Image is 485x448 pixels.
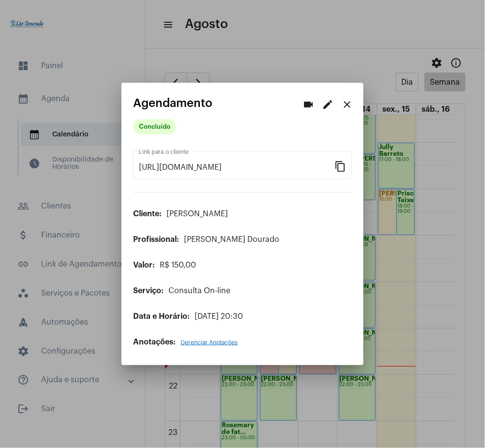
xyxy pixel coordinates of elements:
span: Anotações: [133,338,176,346]
mat-icon: close [341,99,353,110]
span: Data e Horário: [133,313,190,320]
span: Gerenciar Anotações [181,340,238,345]
mat-icon: content_copy [334,160,346,172]
mat-icon: videocam [303,99,314,110]
span: [DATE] 20:30 [195,313,243,320]
span: Agendamento [133,97,212,109]
span: Serviço: [133,287,164,295]
span: Valor: [133,261,155,269]
span: Consulta On-line [168,287,230,295]
span: [PERSON_NAME] Dourado [184,236,279,243]
input: Link [139,163,334,172]
mat-chip: Concluído [133,119,176,134]
span: R$ 150,00 [160,261,196,269]
mat-icon: edit [322,99,333,110]
span: Cliente: [133,210,162,218]
span: Profissional: [133,236,179,243]
span: [PERSON_NAME] [167,210,228,218]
